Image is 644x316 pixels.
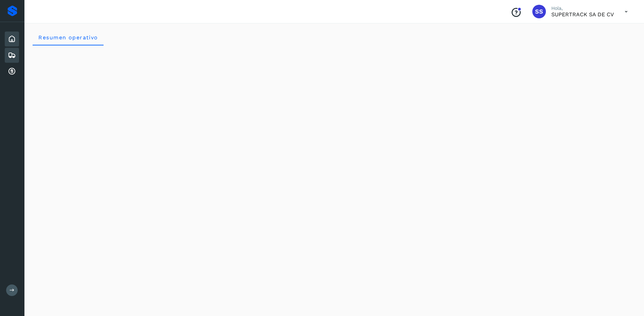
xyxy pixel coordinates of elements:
span: Resumen operativo [38,34,98,41]
p: Hola, [551,5,614,11]
div: Cuentas por cobrar [5,64,19,79]
p: SUPERTRACK SA DE CV [551,11,614,18]
div: Inicio [5,32,19,46]
div: Embarques [5,48,19,63]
